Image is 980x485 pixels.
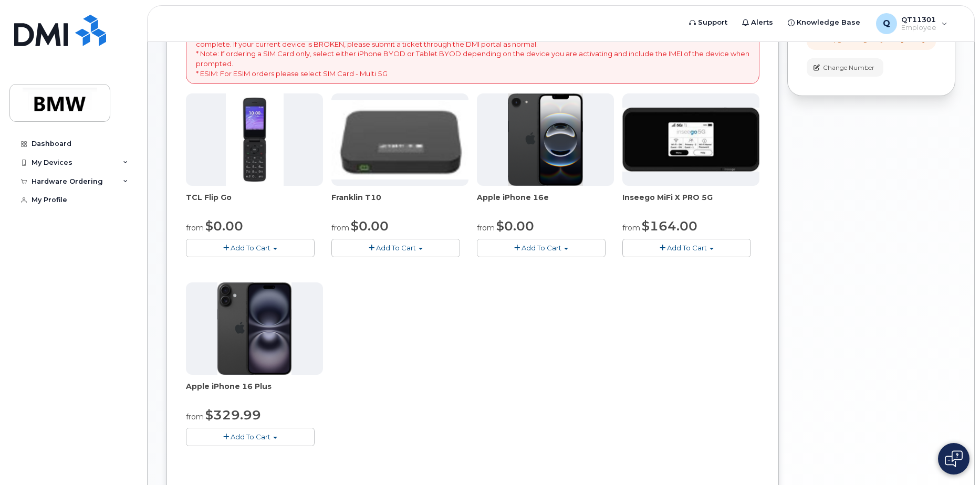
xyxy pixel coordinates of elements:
[622,192,759,213] div: Inseego MiFi X PRO 5G
[735,12,780,33] a: Alerts
[186,381,323,402] div: Apple iPhone 16 Plus
[376,244,416,252] span: Add To Cart
[477,223,495,233] small: from
[186,239,315,257] button: Add To Cart
[797,17,860,28] span: Knowledge Base
[901,15,936,24] span: QT11301
[522,244,561,252] span: Add To Cart
[780,12,868,33] a: Knowledge Base
[331,223,349,233] small: from
[751,17,773,28] span: Alerts
[807,58,883,77] button: Change Number
[231,244,270,252] span: Add To Cart
[642,218,697,234] span: $164.00
[351,218,389,234] span: $0.00
[477,192,614,213] div: Apple iPhone 16e
[186,223,204,233] small: from
[945,450,963,467] img: Open chat
[883,17,890,30] span: Q
[217,282,291,375] img: iphone_16_plus.png
[331,239,460,257] button: Add To Cart
[496,218,534,234] span: $0.00
[205,407,261,423] span: $329.99
[901,24,936,32] span: Employee
[231,433,270,441] span: Add To Cart
[682,12,735,33] a: Support
[698,17,727,28] span: Support
[622,223,640,233] small: from
[622,239,751,257] button: Add To Cart
[186,192,323,213] div: TCL Flip Go
[823,63,874,72] span: Change Number
[331,100,468,180] img: t10.jpg
[667,244,707,252] span: Add To Cart
[186,428,315,446] button: Add To Cart
[508,93,583,186] img: iphone16e.png
[186,412,204,421] small: from
[622,108,759,172] img: cut_small_inseego_5G.jpg
[869,13,955,34] div: QT11301
[196,20,749,78] p: * Note: BMW IT is in the process of upgrading all off-contract BMW phones with the all-new iPhone...
[205,218,243,234] span: $0.00
[477,239,606,257] button: Add To Cart
[331,192,468,213] div: Franklin T10
[226,93,284,186] img: TCL_FLIP_MODE.jpg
